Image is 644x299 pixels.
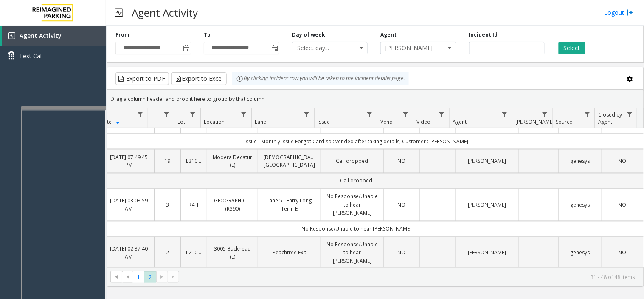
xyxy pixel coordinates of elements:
[318,118,330,125] span: Issue
[2,26,106,46] a: Agent Activity
[605,8,633,17] a: Logout
[161,108,172,120] a: H Filter Menu
[263,197,315,213] a: Lane 5 - Entry Long Term E
[212,197,253,213] a: [GEOGRAPHIC_DATA] (R390)
[515,118,554,125] span: [PERSON_NAME]
[619,202,627,209] span: NO
[556,118,572,125] span: Source
[627,8,633,17] img: logout
[212,245,253,261] a: 3005 Buckhead (L)
[469,31,498,39] label: Incident Id
[624,108,636,120] a: Closed by Agent Filter Menu
[124,273,131,280] span: Go to the previous page
[389,157,414,165] a: NO
[607,201,638,209] a: NO
[177,118,185,125] span: Lot
[598,111,622,125] span: Closed by Agent
[292,31,325,39] label: Day of week
[380,118,393,125] span: Vend
[187,108,199,120] a: Lot Filter Menu
[400,108,411,120] a: Vend Filter Menu
[461,249,513,257] a: [PERSON_NAME]
[326,157,378,165] a: Call dropped
[398,202,406,209] span: NO
[398,249,406,256] span: NO
[326,241,378,265] a: No Response/Unable to hear [PERSON_NAME]
[69,173,644,189] td: Call dropped
[109,197,149,213] a: [DATE] 03:03:59 AM
[564,249,596,257] a: genesys
[69,221,644,237] td: No Response/Unable to hear [PERSON_NAME]
[416,118,430,125] span: Video
[109,153,149,169] a: [DATE] 07:49:45 PM
[236,75,243,82] img: infoIcon.svg
[69,134,644,149] td: Issue - Monthly Issue Forgot Card sol: vended after taking details; Customer : [PERSON_NAME]
[115,2,123,23] img: pageIcon
[127,2,202,23] h3: Agent Activity
[607,249,638,257] a: NO
[398,157,406,165] span: NO
[301,108,312,120] a: Lane Filter Menu
[160,157,175,165] a: 19
[389,201,414,209] a: NO
[186,201,202,209] a: R4-1
[186,249,202,257] a: L21082601
[263,153,315,169] a: [DEMOGRAPHIC_DATA][GEOGRAPHIC_DATA]
[115,119,121,125] span: Sortable
[184,273,635,281] kendo-pager-info: 31 - 48 of 48 items
[255,118,266,125] span: Lane
[115,31,129,39] label: From
[20,31,62,40] span: Agent Activity
[122,271,133,283] span: Go to the previous page
[232,72,409,85] div: By clicking Incident row you will be taken to the incident details page.
[186,157,202,165] a: L21093900
[151,118,155,125] span: H
[238,108,250,120] a: Location Filter Menu
[135,108,146,120] a: Date Filter Menu
[539,108,551,120] a: Parker Filter Menu
[115,72,169,85] button: Export to PDF
[619,157,627,165] span: NO
[109,245,149,261] a: [DATE] 02:37:40 AM
[364,108,375,120] a: Issue Filter Menu
[270,42,279,54] span: Toggle popup
[107,91,644,106] div: Drag a column header and drop it here to group by that column
[8,32,15,39] img: 'icon'
[133,271,144,283] span: Page 1
[19,51,43,60] span: Test Call
[292,42,352,54] span: Select day...
[212,153,253,169] a: Modera Decatur (L)
[113,273,120,280] span: Go to the first page
[461,201,513,209] a: [PERSON_NAME]
[110,271,122,283] span: Go to the first page
[389,249,414,257] a: NO
[144,271,156,283] span: Page 2
[204,118,225,125] span: Location
[607,157,638,165] a: NO
[381,42,441,54] span: [PERSON_NAME]
[204,31,211,39] label: To
[564,201,596,209] a: genesys
[160,201,175,209] a: 3
[171,72,227,85] button: Export to Excel
[453,118,467,125] span: Agent
[499,108,510,120] a: Agent Filter Menu
[326,193,378,217] a: No Response/Unable to hear [PERSON_NAME]
[564,157,596,165] a: genesys
[380,31,397,39] label: Agent
[619,249,627,256] span: NO
[107,108,644,267] div: Data table
[181,42,191,54] span: Toggle popup
[436,108,447,120] a: Video Filter Menu
[582,108,593,120] a: Source Filter Menu
[559,42,585,54] button: Select
[263,249,315,257] a: Peachtree Exit
[160,249,175,257] a: 2
[461,157,513,165] a: [PERSON_NAME]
